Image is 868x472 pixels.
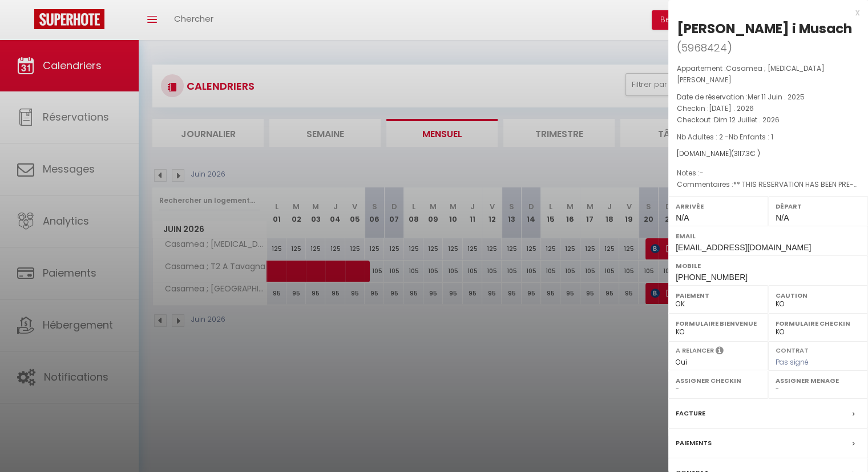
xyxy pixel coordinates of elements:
[668,6,859,19] div: x
[677,114,859,126] p: Checkout :
[734,149,750,158] span: 3117.3
[676,318,761,329] label: Formulaire Bienvenue
[748,92,805,102] span: Mer 11 Juin . 2025
[729,132,773,142] span: Nb Enfants : 1
[681,41,727,55] span: 5968424
[776,375,861,386] label: Assigner Menage
[731,149,760,158] span: ( € )
[776,201,861,212] label: Départ
[676,230,861,242] label: Email
[716,346,724,358] i: Sélectionner OUI si vous souhaiter envoyer les séquences de messages post-checkout
[677,63,825,85] span: Casamea ; [MEDICAL_DATA] [PERSON_NAME]
[700,168,704,178] span: -
[677,179,859,190] p: Commentaires :
[776,318,861,329] label: Formulaire Checkin
[676,243,811,252] span: [EMAIL_ADDRESS][DOMAIN_NAME]
[776,346,809,353] label: Contrat
[676,290,761,301] label: Paiement
[676,273,748,282] span: [PHONE_NUMBER]
[776,213,789,222] span: N/A
[676,375,761,386] label: Assigner Checkin
[776,357,809,367] span: Pas signé
[677,149,859,159] div: [DOMAIN_NAME]
[714,115,780,125] span: Dim 12 Juillet . 2026
[709,103,754,113] span: [DATE] . 2026
[677,103,859,114] p: Checkin :
[677,167,859,179] p: Notes :
[676,407,705,419] label: Facture
[677,132,773,142] span: Nb Adultes : 2 -
[677,39,732,55] span: ( )
[676,437,712,449] label: Paiements
[677,19,852,38] div: [PERSON_NAME] i Musach
[676,201,761,212] label: Arrivée
[676,260,861,271] label: Mobile
[677,63,859,86] p: Appartement :
[677,91,859,103] p: Date de réservation :
[676,346,714,355] label: A relancer
[676,213,689,222] span: N/A
[776,290,861,301] label: Caution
